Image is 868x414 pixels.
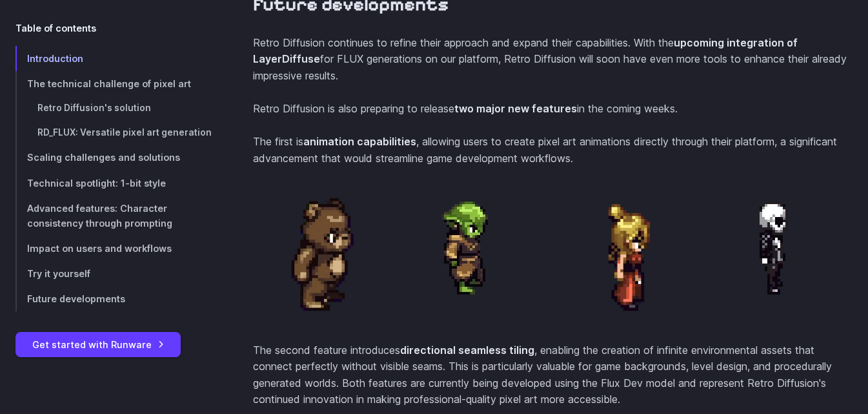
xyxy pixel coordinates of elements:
[15,332,181,357] a: Get started with Runware
[27,53,83,64] span: Introduction
[27,268,90,279] span: Try it yourself
[27,243,172,254] span: Impact on users and workflows
[400,344,534,357] strong: directional seamless tiling
[558,183,700,326] img: a pixel art animated character of a regal figure with long blond hair and a red outfit, walking
[27,152,180,163] span: Scaling challenges and solutions
[15,96,212,121] a: Retro Diffusion's solution
[15,21,96,36] span: Table of contents
[15,196,212,236] a: Advanced features: Character consistency through prompting
[405,183,529,307] img: a pixel art animated character resembling a small green alien with pointed ears, wearing a robe
[15,286,212,311] a: Future developments
[37,127,212,138] span: RD_FLUX: Versatile pixel art generation
[454,102,577,115] strong: two major new features
[27,178,166,189] span: Technical spotlight: 1-bit style
[15,71,212,96] a: The technical challenge of pixel art
[15,145,212,171] a: Scaling challenges and solutions
[711,183,834,307] img: a pixel art animated character with a round, white head and a suit, walking with a mysterious aura
[253,101,853,118] p: Retro Diffusion is also preparing to release in the coming weeks.
[253,342,853,408] p: The second feature introduces , enabling the creation of infinite environmental assets that conne...
[27,78,191,89] span: The technical challenge of pixel art
[15,121,212,145] a: RD_FLUX: Versatile pixel art generation
[37,103,151,113] span: Retro Diffusion's solution
[253,183,395,326] img: a pixel art animated walking bear character, with a simple and chubby design
[253,134,853,167] p: The first is , allowing users to create pixel art animations directly through their platform, a s...
[15,236,212,261] a: Impact on users and workflows
[27,293,125,304] span: Future developments
[27,203,172,229] span: Advanced features: Character consistency through prompting
[253,35,853,85] p: Retro Diffusion continues to refine their approach and expand their capabilities. With the for FL...
[15,261,212,286] a: Try it yourself
[303,135,416,148] strong: animation capabilities
[15,46,212,71] a: Introduction
[15,171,212,196] a: Technical spotlight: 1-bit style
